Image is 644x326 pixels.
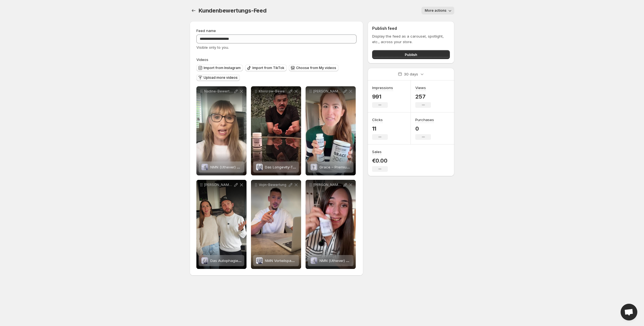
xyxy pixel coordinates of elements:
[421,7,454,14] button: More actions
[306,86,356,175] div: [PERSON_NAME]-BewertungGrace – Premium Kollagen Pulver (Verisol® B)Grace – Premium Kollagen Pulve...
[372,26,450,31] h2: Publish feed
[313,89,342,94] p: [PERSON_NAME]-Bewertung
[372,125,388,132] p: 11
[265,165,309,169] span: Das Longevity-Trio im Set
[372,149,382,155] h3: Sales
[372,85,393,90] h3: Impressions
[204,66,241,70] span: Import from Instagram
[196,28,216,33] span: Feed name
[201,164,208,170] img: NMN (Uthever) Kapseln
[199,7,267,14] span: Kundenbewertungs-Feed
[372,117,383,122] h3: Clicks
[201,257,208,264] img: Das Autophagie Duo im Set
[190,7,197,14] button: Settings
[311,257,317,264] img: NMN (Uthever) Kapseln
[251,180,301,269] div: Vojin-BewertungNMN Vorteilspack NAD+ BoosterNMN Vorteilspack NAD+ Booster
[196,45,229,50] span: Visible only to you.
[204,75,238,80] span: Upload more videos
[404,71,418,77] p: 30 days
[204,183,233,187] p: [PERSON_NAME] & Axel Bewertung
[196,57,208,62] span: Videos
[415,117,434,122] h3: Purchases
[245,65,287,71] button: Import from TikTok
[259,183,288,187] p: Vojin-Bewertung
[289,65,338,71] button: Choose from My videos
[311,164,317,170] img: Grace – Premium Kollagen Pulver (Verisol® B)
[196,86,247,175] div: Nadine-BewertungNMN (Uthever) KapselnNMN (Uthever) Kapseln
[204,89,233,94] p: Nadine-Bewertung
[372,93,393,100] p: 991
[265,258,321,263] span: NMN Vorteilspack NAD+ Booster
[425,8,447,13] span: More actions
[415,85,426,90] h3: Views
[313,183,342,187] p: [PERSON_NAME]-Bewertung
[621,304,637,320] div: Open chat
[415,93,431,100] p: 257
[210,165,251,169] span: NMN (Uthever) Kapseln
[256,164,263,170] img: Das Longevity-Trio im Set
[196,65,243,71] button: Import from Instagram
[306,180,356,269] div: [PERSON_NAME]-BewertungNMN (Uthever) KapselnNMN (Uthever) Kapseln
[196,74,240,81] button: Upload more videos
[319,165,399,169] span: Grace – Premium Kollagen Pulver (Verisol® B)
[256,257,263,264] img: NMN Vorteilspack NAD+ Booster
[415,125,434,132] p: 0
[252,66,284,70] span: Import from TikTok
[319,258,360,263] span: NMN (Uthever) Kapseln
[372,33,450,45] p: Display the feed as a carousel, spotlight, etc., across your store.
[296,66,336,70] span: Choose from My videos
[259,89,288,94] p: Khosrow-Bewertung
[196,180,247,269] div: [PERSON_NAME] & Axel BewertungDas Autophagie Duo im SetDas Autophagie Duo im Set
[372,157,388,164] p: €0.00
[405,52,417,57] span: Publish
[251,86,301,175] div: Khosrow-BewertungDas Longevity-Trio im SetDas Longevity-Trio im Set
[372,50,450,59] button: Publish
[210,258,258,263] span: Das Autophagie Duo im Set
